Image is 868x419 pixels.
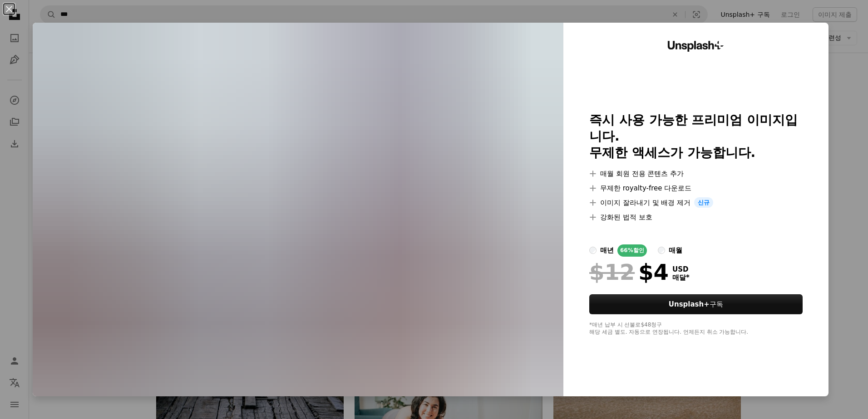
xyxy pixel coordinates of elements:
span: USD [672,265,690,273]
div: *매년 납부 시 선불로 $48 청구 해당 세금 별도. 자동으로 연장됩니다. 언제든지 취소 가능합니다. [589,322,803,336]
input: 매년66%할인 [589,247,597,254]
span: 신규 [694,197,713,208]
div: 매년 [600,245,614,256]
li: 매월 회원 전용 콘텐츠 추가 [589,168,803,179]
div: 66% 할인 [617,244,647,257]
li: 이미지 잘라내기 및 배경 제거 [589,197,803,208]
li: 강화된 법적 보호 [589,212,803,223]
button: Unsplash+구독 [589,294,803,314]
li: 무제한 royalty-free 다운로드 [589,183,803,194]
span: $12 [589,260,635,284]
strong: Unsplash+ [669,300,710,308]
div: 매월 [669,245,682,256]
div: $4 [589,260,669,284]
input: 매월 [658,247,665,254]
h2: 즉시 사용 가능한 프리미엄 이미지입니다. 무제한 액세스가 가능합니다. [589,112,803,161]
